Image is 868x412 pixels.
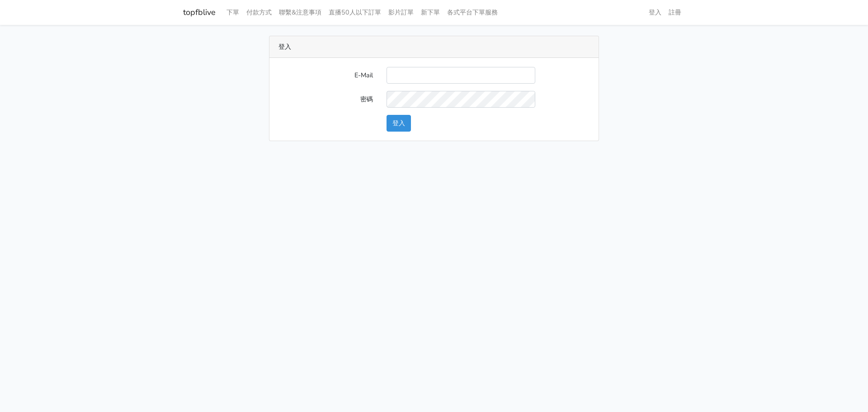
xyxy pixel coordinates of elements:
a: 聯繫&注意事項 [275,4,325,21]
button: 登入 [387,115,411,132]
label: E-Mail [272,67,380,84]
label: 密碼 [272,91,380,108]
a: 付款方式 [243,4,275,21]
a: 新下單 [417,4,443,21]
a: 影片訂單 [385,4,417,21]
div: 登入 [269,36,599,58]
a: 下單 [223,4,243,21]
a: 註冊 [665,4,685,21]
a: topfblive [183,4,216,21]
a: 各式平台下單服務 [443,4,501,21]
a: 登入 [645,4,665,21]
a: 直播50人以下訂單 [325,4,385,21]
